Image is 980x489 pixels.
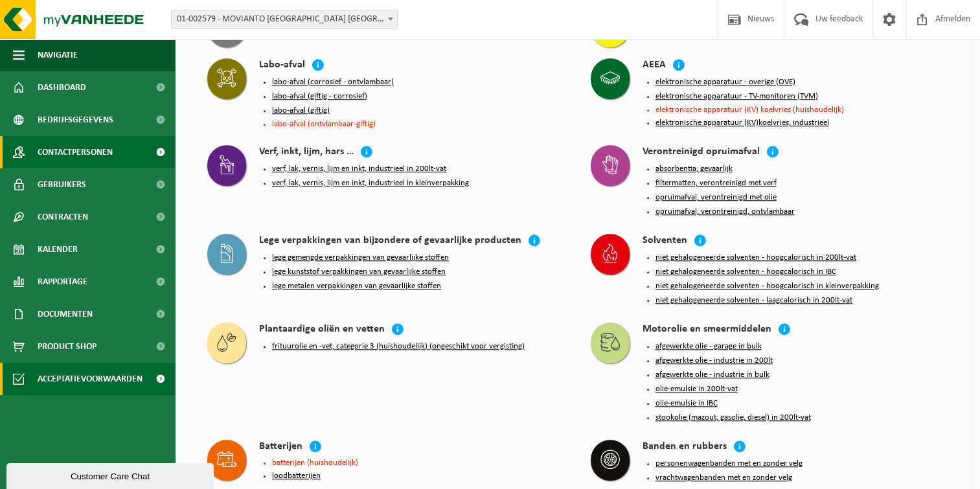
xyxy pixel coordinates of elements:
button: labo-afval (giftig) [272,106,330,116]
button: labo-afval (giftig - corrosief) [272,91,367,102]
button: verf, lak, vernis, lijm en inkt, industrieel in 200lt-vat [272,164,446,174]
span: Kalender [38,233,78,266]
button: loodbatterijen [272,471,321,481]
li: batterijen (huishoudelijk) [272,459,565,467]
button: opruimafval, verontreinigd, ontvlambaar [655,207,795,217]
button: afgewerkte olie - industrie in bulk [655,370,769,380]
button: frituurolie en -vet, categorie 3 (huishoudelijk) (ongeschikt voor vergisting) [272,341,525,352]
button: niet gehalogeneerde solventen - hoogcalorisch in kleinverpakking [655,281,879,291]
button: elektronische apparatuur - overige (OVE) [655,77,795,87]
h4: Solventen [643,234,687,249]
li: labo-afval (ontvlambaar-giftig) [272,120,565,128]
button: stookolie (mazout, gasolie, diesel) in 200lt-vat [655,413,811,423]
h4: Plantaardige oliën en vetten [259,323,385,337]
iframe: chat widget [6,461,216,489]
h4: AEEA [643,58,666,73]
button: lege metalen verpakkingen van gevaarlijke stoffen [272,281,441,291]
span: Acceptatievoorwaarden [38,363,142,395]
span: 01-002579 - MOVIANTO BELGIUM NV - EREMBODEGEM [171,10,398,29]
h4: Verontreinigd opruimafval [643,145,760,160]
button: filtermatten, verontreinigd met verf [655,178,777,188]
h4: Lege verpakkingen van bijzondere of gevaarlijke producten [259,234,521,249]
button: olie-emulsie in IBC [655,398,718,409]
button: absorbentia, gevaarlijk [655,164,733,174]
h4: Batterijen [259,440,302,455]
button: olie-emulsie in 200lt-vat [655,384,738,394]
span: Dashboard [38,71,86,104]
span: Contracten [38,201,88,233]
button: niet gehalogeneerde solventen - hoogcalorisch in IBC [655,267,836,277]
h4: Motorolie en smeermiddelen [643,323,771,337]
button: opruimafval, verontreinigd met olie [655,192,777,203]
span: Gebruikers [38,168,86,201]
button: labo-afval (corrosief - ontvlambaar) [272,77,394,87]
button: afgewerkte olie - industrie in 200lt [655,356,773,366]
span: Contactpersonen [38,136,113,168]
span: Bedrijfsgegevens [38,104,113,136]
button: elektronische apparatuur - TV-monitoren (TVM) [655,91,818,102]
span: Rapportage [38,266,87,298]
span: Documenten [38,298,93,330]
button: vrachtwagenbanden met en zonder velg [655,473,792,483]
button: personenwagenbanden met en zonder velg [655,459,803,469]
li: elektronische apparatuur (KV) koelvries (huishoudelijk) [655,106,948,114]
span: Product Shop [38,330,97,363]
button: afgewerkte olie - garage in bulk [655,341,762,352]
h4: Banden en rubbers [643,440,727,455]
h4: Verf, inkt, lijm, hars … [259,145,354,160]
button: niet gehalogeneerde solventen - laagcalorisch in 200lt-vat [655,295,852,306]
button: lege kunststof verpakkingen van gevaarlijke stoffen [272,267,446,277]
span: 01-002579 - MOVIANTO BELGIUM NV - EREMBODEGEM [172,10,397,28]
span: Navigatie [38,39,78,71]
h4: Labo-afval [259,58,305,73]
button: verf, lak, vernis, lijm en inkt, industrieel in kleinverpakking [272,178,469,188]
button: elektronische apparatuur (KV)koelvries, industrieel [655,118,829,128]
button: niet gehalogeneerde solventen - hoogcalorisch in 200lt-vat [655,253,856,263]
button: lege gemengde verpakkingen van gevaarlijke stoffen [272,253,449,263]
